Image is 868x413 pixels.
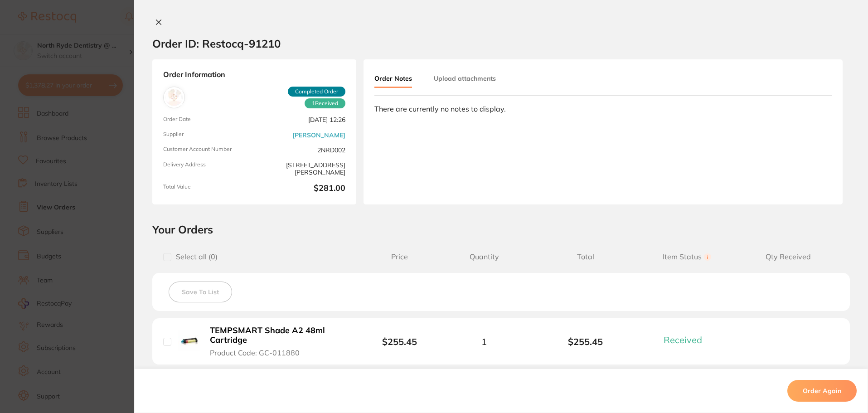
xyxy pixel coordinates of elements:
[374,105,832,113] div: There are currently no notes to display.
[258,146,345,154] span: 2NRD002
[163,161,251,176] span: Delivery Address
[207,326,353,357] button: TEMPSMART Shade A2 48ml Cartridge Product Code: GC-011880
[305,98,345,108] span: Received
[178,330,200,352] img: TEMPSMART Shade A2 48ml Cartridge
[152,223,850,236] h2: Your Orders
[163,146,251,154] span: Customer Account Number
[258,116,345,124] span: [DATE] 12:26
[258,184,345,194] b: $281.00
[664,334,702,345] span: Received
[535,253,636,261] span: Total
[481,336,487,347] span: 1
[210,326,350,345] b: TEMPSMART Shade A2 48ml Cartridge
[210,349,300,357] span: Product Code: GC-011880
[636,253,738,261] span: Item Status
[433,253,535,261] span: Quantity
[163,131,251,139] span: Supplier
[165,89,183,106] img: Henry Schein Halas
[169,282,232,302] button: Save To List
[152,37,281,50] h2: Order ID: Restocq- 91210
[163,70,345,79] strong: Order Information
[288,87,345,97] span: Completed Order
[366,253,433,261] span: Price
[292,131,345,139] a: [PERSON_NAME]
[535,336,636,347] b: $255.45
[382,336,417,347] b: $255.45
[258,161,345,176] span: [STREET_ADDRESS][PERSON_NAME]
[163,116,251,124] span: Order Date
[787,380,857,402] button: Order Again
[661,334,713,345] button: Received
[171,253,218,261] span: Select all ( 0 )
[434,70,496,87] button: Upload attachments
[737,253,839,261] span: Qty Received
[374,70,412,88] button: Order Notes
[163,184,251,194] span: Total Value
